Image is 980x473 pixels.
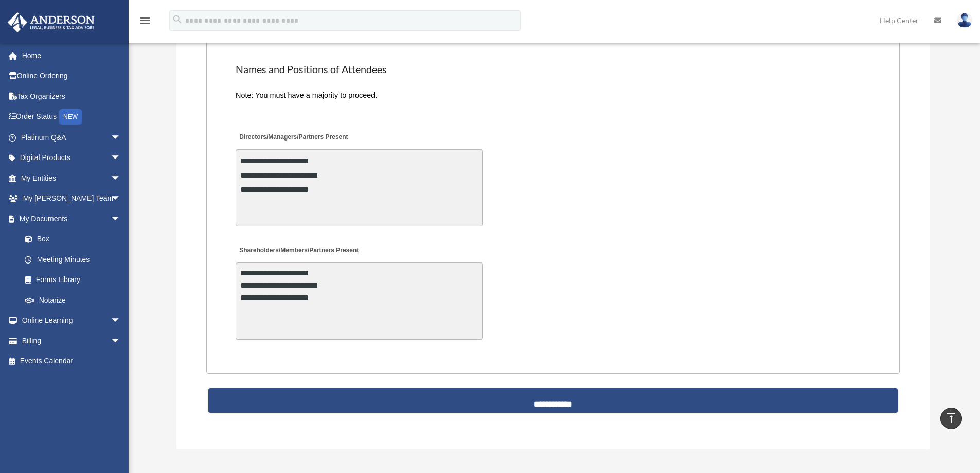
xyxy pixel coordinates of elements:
a: My Documentsarrow_drop_down [7,208,136,229]
a: Billingarrow_drop_down [7,330,136,351]
img: User Pic [957,13,972,28]
h2: Names and Positions of Attendees [236,62,870,77]
a: Order StatusNEW [7,107,136,128]
a: Home [7,45,136,66]
span: arrow_drop_down [111,188,131,209]
a: Online Learningarrow_drop_down [7,310,136,331]
i: menu [139,14,151,27]
a: My Entitiesarrow_drop_down [7,168,136,188]
img: Anderson Advisors Platinum Portal [5,12,98,32]
span: arrow_drop_down [111,310,131,331]
a: Digital Productsarrow_drop_down [7,148,136,168]
a: Forms Library [14,270,136,290]
span: arrow_drop_down [111,208,131,230]
label: Directors/Managers/Partners Present [236,130,351,144]
a: Events Calendar [7,351,136,372]
a: Online Ordering [7,66,136,86]
a: menu [139,18,151,27]
a: Notarize [14,290,136,310]
span: arrow_drop_down [111,148,131,169]
a: Tax Organizers [7,86,136,107]
a: Box [14,229,136,250]
span: arrow_drop_down [111,168,131,189]
i: vertical_align_top [945,412,957,424]
span: arrow_drop_down [111,330,131,352]
a: My [PERSON_NAME] Teamarrow_drop_down [7,188,136,209]
i: search [172,14,183,25]
a: Meeting Minutes [14,249,131,270]
label: Shareholders/Members/Partners Present [236,244,361,258]
a: vertical_align_top [940,408,962,429]
span: arrow_drop_down [111,127,131,148]
a: Platinum Q&Aarrow_drop_down [7,127,136,148]
span: Note: You must have a majority to proceed. [236,91,377,99]
div: NEW [59,109,82,125]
